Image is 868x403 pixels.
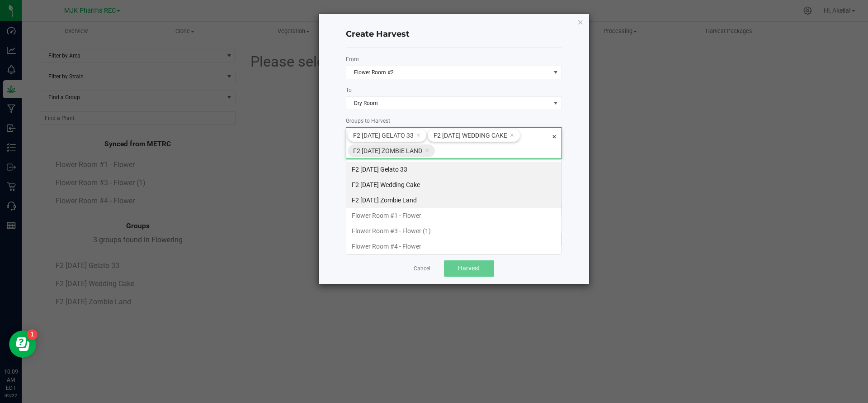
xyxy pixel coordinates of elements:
button: Harvest [444,260,494,277]
li: Flower Room #1 - Flower [346,208,561,223]
label: To [346,86,562,94]
li: F2 [DATE] Zombie Land [346,192,561,208]
li: Flower Room #3 - Flower (1) [346,223,561,239]
label: From [346,55,562,63]
label: Groups to Harvest [346,117,562,125]
li: F2 [DATE] Gelato 33 [346,162,561,177]
iframe: Resource center unread badge [27,329,38,340]
h4: Create Harvest [346,29,562,40]
span: F2 [DATE] Zombie Land [353,147,422,154]
span: F2 [DATE] Gelato 33 [353,132,414,139]
span: Dry Room [346,97,550,110]
li: F2 [DATE] Wedding Cake [346,177,561,192]
span: clear [552,132,557,141]
iframe: Resource center [9,331,36,358]
span: F2 [DATE] Wedding Cake [434,132,507,139]
span: Harvest [458,264,480,272]
span: Flower Room #2 [346,66,550,79]
a: Cancel [414,265,430,273]
li: Flower Room #4 - Flower [346,239,561,254]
